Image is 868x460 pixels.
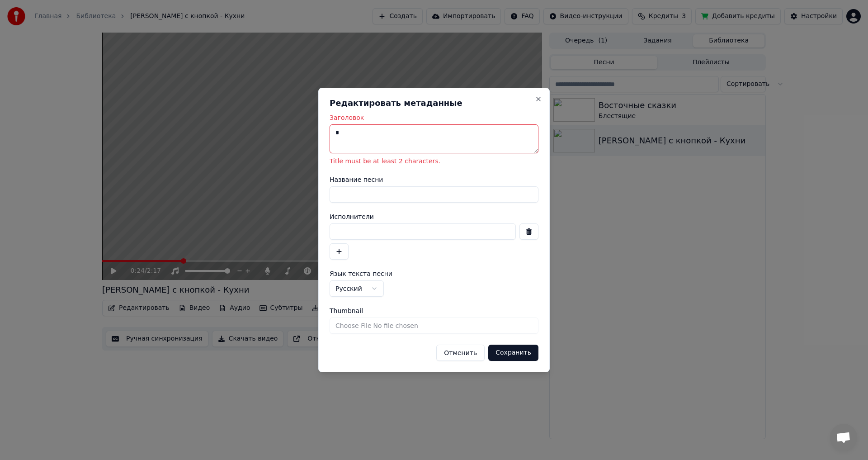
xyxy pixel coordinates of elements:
[330,157,538,166] p: Title must be at least 2 characters.
[436,345,485,361] button: Отменить
[330,114,538,121] label: Заголовок
[330,270,392,277] span: Язык текста песни
[330,176,538,183] label: Название песни
[330,99,538,107] h2: Редактировать метаданные
[488,345,538,361] button: Сохранить
[330,308,363,314] span: Thumbnail
[330,213,538,220] label: Исполнители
